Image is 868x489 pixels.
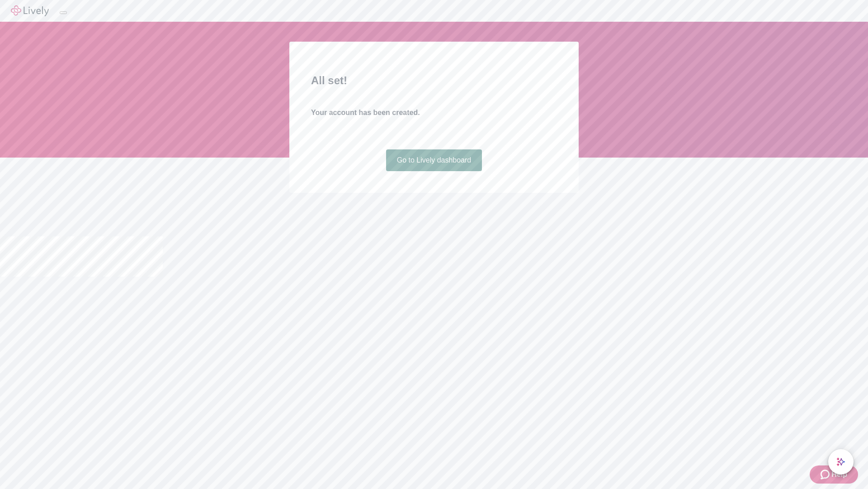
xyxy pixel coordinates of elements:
[60,11,67,14] button: Log out
[828,449,854,475] button: chat
[836,457,845,466] svg: Lively AI Assistant
[11,5,49,16] img: Lively
[831,469,847,480] span: Help
[311,72,557,89] h2: All set!
[821,469,831,480] svg: Zendesk support icon
[311,107,557,118] h4: Your account has been created.
[810,465,858,484] button: Zendesk support iconHelp
[386,149,482,171] a: Go to Lively dashboard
